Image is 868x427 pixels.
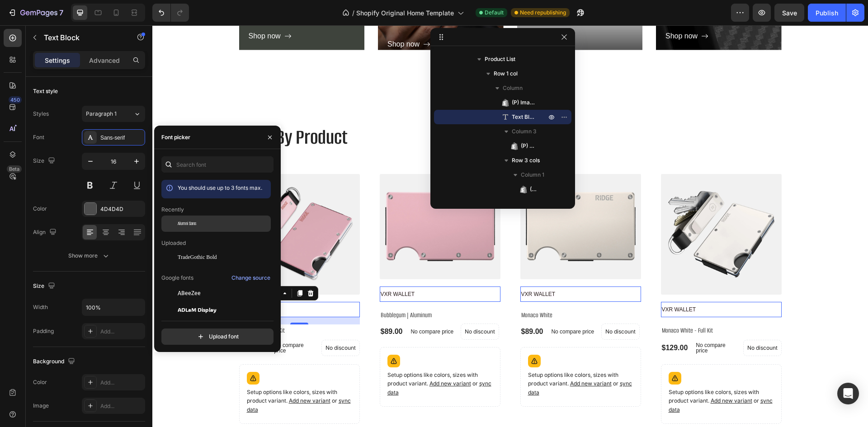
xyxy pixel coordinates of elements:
[277,355,319,361] span: Add new variant
[352,8,354,18] span: /
[100,379,143,387] div: Add...
[521,170,544,179] span: Column 1
[33,303,48,311] div: Width
[89,56,120,65] p: Advanced
[543,317,583,328] p: No compare price
[9,96,22,103] div: 450
[33,280,57,292] div: Size
[227,300,251,313] div: $89.00
[44,32,121,43] p: Text Block
[228,266,263,272] span: VXR WALLET
[516,372,620,388] span: sync data
[100,328,143,336] div: Add...
[100,134,143,142] div: Sans-serif
[33,133,44,141] div: Font
[33,248,145,264] button: Show more
[33,110,49,118] div: Styles
[453,302,483,310] p: No discount
[368,300,392,313] div: $89.00
[521,141,537,150] span: (P) Title
[808,4,846,22] button: Publish
[258,304,301,309] p: No compare price
[82,299,145,315] input: Auto
[100,402,143,410] div: Add...
[45,56,70,65] p: Settings
[7,165,22,173] div: Beta
[516,372,620,388] span: or
[494,69,518,78] span: Row 1 col
[82,106,145,122] button: Paragraph 1
[173,319,203,327] p: No discount
[231,274,270,282] div: Change source
[231,272,271,283] button: Change source
[178,220,196,228] span: Alumni Sans
[4,4,67,22] button: 7
[161,133,190,141] div: Font picker
[816,8,838,18] div: Publish
[100,205,143,213] div: 4D4D4D
[161,239,186,247] p: Uploaded
[161,156,274,173] input: Search font
[509,281,544,287] span: VXR WALLET
[227,284,348,296] h2: Bubblegum | Aluminum
[376,346,481,372] p: Setup options like colors, sizes with product variant.
[33,205,47,213] div: Color
[161,274,193,282] p: Google fonts
[152,25,868,427] iframe: Design area
[196,332,239,341] div: Upload font
[33,356,77,368] div: Background
[312,302,343,310] p: No discount
[837,383,859,404] div: Open Intercom Messenger
[512,127,537,136] span: Column 3
[399,304,442,309] p: No compare price
[530,185,537,194] span: (P) Price
[558,372,600,379] span: Add new variant
[33,87,58,95] div: Text style
[418,355,459,361] span: Add new variant
[33,327,54,335] div: Padding
[368,149,489,254] a: Monaco White
[516,363,622,389] p: Setup options like colors, sizes with product variant.
[86,110,117,118] span: Paragraph 1
[512,113,537,122] span: Text Block
[161,328,274,345] button: Upload font
[503,84,523,93] span: Column
[137,372,178,379] span: Add new variant
[485,55,515,64] span: Product List
[485,9,504,17] span: Default
[178,253,217,261] span: TradeGothic Bold
[512,98,537,107] span: (P) Images
[369,266,403,272] span: VXR WALLET
[356,8,454,18] span: Shopify Original Home Template
[178,305,217,314] span: ADLaM Display
[178,184,262,191] span: You should use up to 3 fonts max.
[59,7,63,18] p: 7
[595,319,625,327] p: No discount
[152,4,189,22] div: Undo/Redo
[774,4,804,22] button: Save
[509,149,629,269] a: Monaco White - Full Kit
[178,289,201,297] span: ABeeZee
[520,9,566,17] span: Need republishing
[94,372,198,388] span: or
[94,363,200,389] p: Setup options like colors, sizes with product variant.
[161,206,184,214] p: Recently
[33,378,47,386] div: Color
[512,156,540,165] span: Row 3 cols
[782,9,797,17] span: Save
